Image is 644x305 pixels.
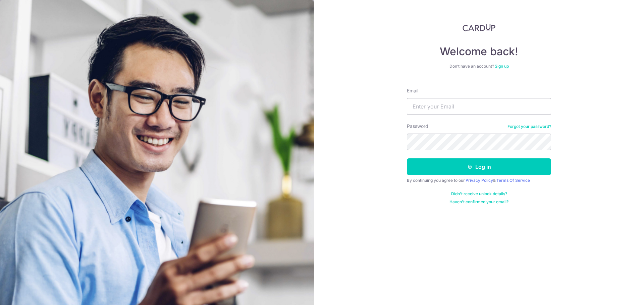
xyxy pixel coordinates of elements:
[407,87,418,94] label: Email
[449,199,508,205] a: Haven't confirmed your email?
[451,191,507,197] a: Didn't receive unlock details?
[407,158,551,175] button: Log in
[495,64,509,69] a: Sign up
[507,124,551,129] a: Forgot your password?
[496,178,530,183] a: Terms Of Service
[463,23,495,31] img: CardUp Logo
[407,64,551,69] div: Don’t have an account?
[407,45,551,58] h4: Welcome back!
[407,123,428,130] label: Password
[466,178,493,183] a: Privacy Policy
[407,98,551,115] input: Enter your Email
[407,178,551,183] div: By continuing you agree to our &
